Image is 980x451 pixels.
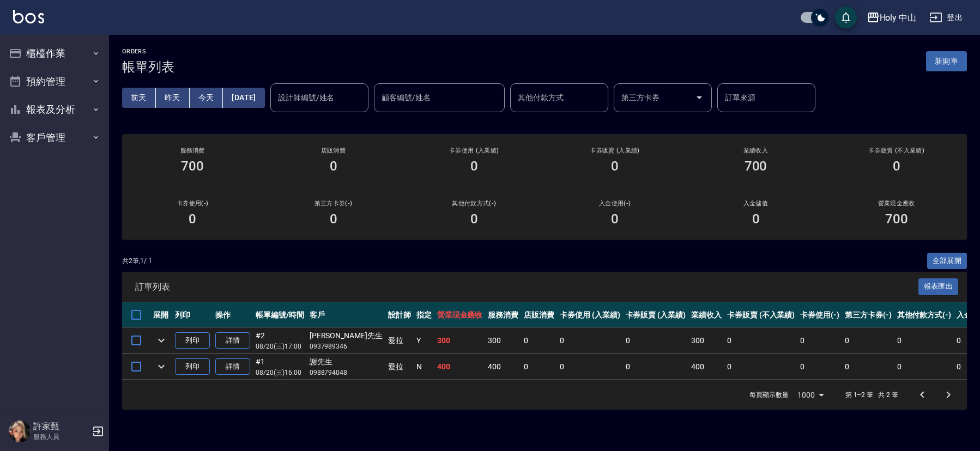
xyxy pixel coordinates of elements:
td: 400 [434,354,486,380]
a: 詳情 [215,358,250,375]
h2: 卡券販賣 (入業績) [558,147,672,154]
h2: 入金使用(-) [558,200,672,207]
button: 昨天 [156,88,190,108]
div: Holy 中山 [880,11,917,25]
p: 服務人員 [33,432,89,442]
th: 卡券使用 (入業績) [557,302,623,328]
td: 0 [724,328,797,354]
td: 0 [894,328,954,354]
th: 操作 [213,302,253,328]
h2: 店販消費 [276,147,390,154]
button: Open [691,89,708,106]
button: expand row [153,358,170,375]
button: 列印 [175,358,210,375]
th: 指定 [414,302,434,328]
th: 展開 [150,302,172,328]
td: 0 [797,354,842,380]
span: 訂單列表 [135,282,918,292]
td: 0 [557,354,623,380]
button: Holy 中山 [862,7,921,29]
td: 0 [521,354,557,380]
th: 設計師 [385,302,414,328]
th: 業績收入 [688,302,724,328]
h2: 卡券販賣 (不入業績) [839,147,954,154]
td: 400 [688,354,724,380]
td: 300 [434,328,486,354]
p: 每頁顯示數量 [749,390,789,400]
h3: 0 [611,159,619,174]
button: 預約管理 [4,68,105,96]
h2: 其他付款方式(-) [417,200,531,207]
p: 共 2 筆, 1 / 1 [122,256,152,266]
td: N [414,354,434,380]
h3: 0 [330,159,337,174]
button: expand row [153,332,170,349]
th: 店販消費 [521,302,557,328]
th: 卡券販賣 (入業績) [623,302,689,328]
td: 愛拉 [385,354,414,380]
button: 今天 [190,88,223,108]
img: Logo [13,10,44,23]
button: save [835,7,857,28]
td: #2 [253,328,307,354]
div: 1000 [793,380,828,410]
td: 300 [688,328,724,354]
button: 新開單 [926,51,967,71]
h3: 帳單列表 [122,59,174,75]
td: 0 [842,328,894,354]
th: 卡券使用(-) [797,302,842,328]
button: 列印 [175,332,210,349]
td: #1 [253,354,307,380]
td: 0 [797,328,842,354]
button: 前天 [122,88,156,108]
h2: 營業現金應收 [839,200,954,207]
td: 0 [842,354,894,380]
h3: 服務消費 [135,147,250,154]
h2: 卡券使用(-) [135,200,250,207]
h3: 0 [330,211,337,227]
button: 登出 [925,8,967,28]
p: 08/20 (三) 16:00 [256,368,304,377]
td: 0 [521,328,557,354]
td: 0 [623,354,689,380]
button: 報表及分析 [4,95,105,124]
td: 0 [557,328,623,354]
a: 報表匯出 [918,281,959,291]
button: 報表匯出 [918,278,959,295]
img: Person [9,420,31,442]
td: 400 [485,354,521,380]
td: Y [414,328,434,354]
p: 08/20 (三) 17:00 [256,342,304,351]
a: 詳情 [215,332,250,349]
td: 0 [724,354,797,380]
h3: 0 [752,211,760,227]
h2: 卡券使用 (入業績) [417,147,531,154]
th: 客戶 [307,302,385,328]
h5: 許家甄 [33,421,89,432]
h3: 700 [181,159,204,174]
th: 其他付款方式(-) [894,302,954,328]
th: 列印 [172,302,213,328]
td: 0 [623,328,689,354]
th: 第三方卡券(-) [842,302,894,328]
h2: 入金儲值 [698,200,813,207]
button: [DATE] [223,88,264,108]
td: 0 [894,354,954,380]
h2: 業績收入 [698,147,813,154]
p: 0988794048 [310,368,383,377]
th: 帳單編號/時間 [253,302,307,328]
h2: ORDERS [122,48,174,55]
h3: 0 [189,211,196,227]
h3: 0 [893,159,900,174]
th: 營業現金應收 [434,302,486,328]
a: 新開單 [926,56,967,66]
p: 第 1–2 筆 共 2 筆 [845,390,898,400]
th: 卡券販賣 (不入業績) [724,302,797,328]
div: 謝先生 [310,356,383,368]
div: [PERSON_NAME]先生 [310,330,383,342]
p: 0937989346 [310,342,383,351]
h3: 700 [885,211,908,227]
button: 櫃檯作業 [4,39,105,68]
button: 客戶管理 [4,124,105,152]
h2: 第三方卡券(-) [276,200,390,207]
